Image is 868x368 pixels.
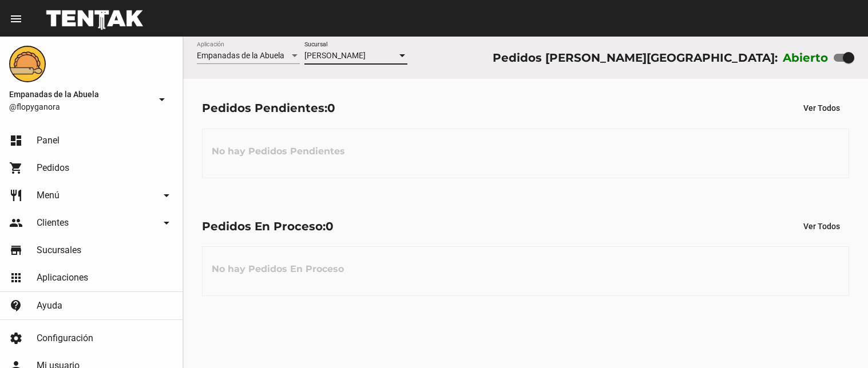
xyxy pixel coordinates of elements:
span: Ver Todos [803,222,840,231]
mat-icon: people [9,216,23,230]
mat-icon: arrow_drop_down [160,216,173,230]
img: f0136945-ed32-4f7c-91e3-a375bc4bb2c5.png [9,46,46,82]
span: @flopyganora [9,101,150,113]
span: Aplicaciones [37,272,88,283]
span: Panel [37,135,60,146]
mat-icon: settings [9,331,23,345]
mat-icon: store [9,243,23,257]
span: [PERSON_NAME] [304,51,366,60]
button: Ver Todos [794,98,849,118]
span: Ver Todos [803,103,840,113]
button: Ver Todos [794,216,849,237]
iframe: chat widget [820,322,857,357]
span: Ayuda [37,300,62,311]
label: Abierto [783,49,829,67]
mat-icon: arrow_drop_down [160,189,173,202]
span: Menú [37,190,60,201]
mat-icon: apps [9,271,23,285]
mat-icon: restaurant [9,189,23,202]
div: Pedidos [PERSON_NAME][GEOGRAPHIC_DATA]: [493,49,778,67]
mat-icon: dashboard [9,134,23,147]
mat-icon: shopping_cart [9,161,23,175]
div: Pedidos En Proceso: [202,217,334,235]
mat-icon: arrow_drop_down [155,93,169,106]
h3: No hay Pedidos En Proceso [203,252,353,286]
mat-icon: menu [9,12,23,26]
h3: No hay Pedidos Pendientes [203,134,354,169]
span: Configuración [37,333,93,344]
span: Clientes [37,217,69,229]
span: Pedidos [37,162,69,174]
span: Empanadas de la Abuela [197,51,284,60]
mat-icon: contact_support [9,299,23,313]
div: Pedidos Pendientes: [202,99,335,117]
span: Empanadas de la Abuela [9,87,150,101]
span: Sucursales [37,245,81,256]
span: 0 [326,219,334,233]
span: 0 [327,101,335,115]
